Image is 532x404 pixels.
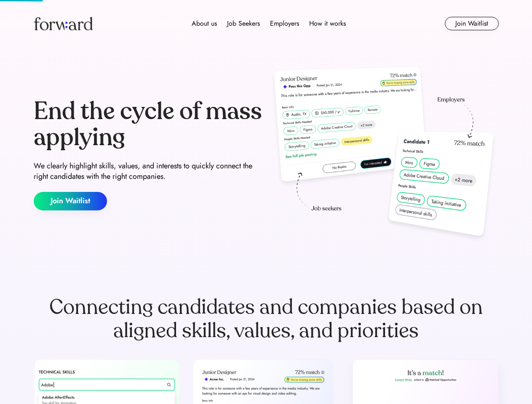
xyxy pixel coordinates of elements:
div: Job Seekers [227,19,260,29]
img: hero-image.png [270,64,499,245]
button: Join Waitlist [445,17,499,30]
img: Forward logo [34,17,93,30]
div: Employers [270,19,299,29]
button: Join Waitlist [34,192,107,210]
div: We clearly highlight skills, values, and interests to quickly connect the right candidates with t... [34,161,263,182]
div: How it works [309,19,346,29]
div: End the cycle of mass applying [34,98,263,150]
div: About us [192,19,217,29]
div: Connecting candidates and companies based on aligned skills, values, and priorities [34,295,499,343]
